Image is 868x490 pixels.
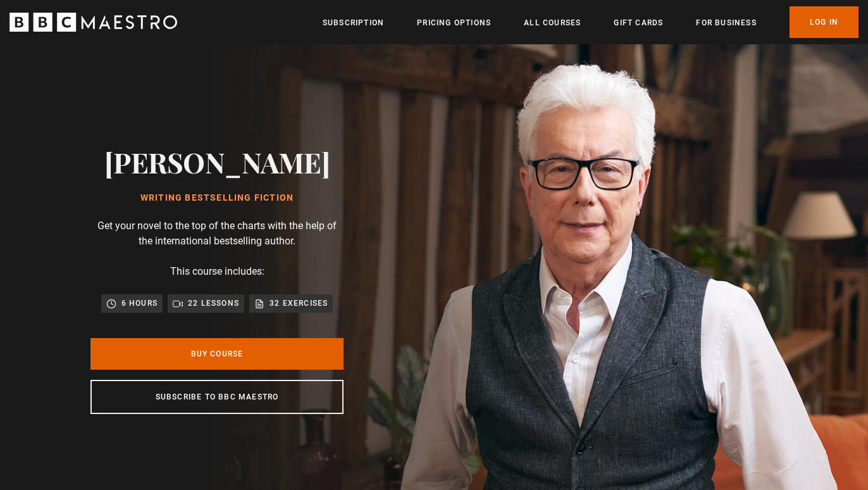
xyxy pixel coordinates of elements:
a: Subscribe to BBC Maestro [90,380,344,414]
a: Pricing Options [417,16,491,29]
p: 32 exercises [270,297,328,310]
a: Gift Cards [614,16,663,29]
a: Log In [790,6,859,38]
h2: [PERSON_NAME] [104,146,330,178]
p: 6 hours [121,297,158,310]
nav: Primary [323,6,859,38]
p: 22 lessons [188,297,239,310]
a: All Courses [524,16,581,29]
a: Subscription [323,16,384,29]
p: This course includes: [170,264,264,279]
p: Get your novel to the top of the charts with the help of the international bestselling author. [90,218,344,249]
a: For business [696,16,756,29]
h1: Writing Bestselling Fiction [104,193,330,203]
a: Buy Course [90,338,344,370]
svg: BBC Maestro [9,13,177,32]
